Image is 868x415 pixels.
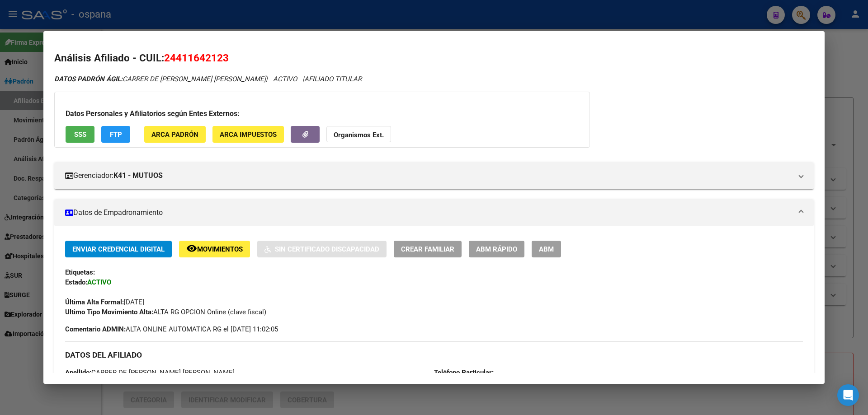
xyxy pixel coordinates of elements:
button: Sin Certificado Discapacidad [257,241,387,257]
div: Open Intercom Messenger [837,384,859,406]
mat-expansion-panel-header: Gerenciador:K41 - MUTUOS [54,162,814,189]
strong: DATOS PADRÓN ÁGIL: [54,75,123,83]
span: CARRER DE [PERSON_NAME] [PERSON_NAME] [65,368,235,377]
strong: Etiquetas: [65,268,95,276]
span: Movimientos [197,245,243,253]
button: SSS [66,126,94,143]
span: ABM [539,245,554,253]
h3: Datos Personales y Afiliatorios según Entes Externos: [66,108,579,119]
strong: ACTIVO [87,278,111,286]
span: SSS [74,131,86,139]
button: Enviar Credencial Digital [65,241,172,257]
span: ARCA Impuestos [220,131,277,139]
strong: K41 - MUTUOS [113,170,163,181]
span: Enviar Credencial Digital [72,245,165,253]
span: 24411642123 [164,52,229,64]
strong: Organismos Ext. [334,131,384,139]
mat-panel-title: Datos de Empadronamiento [65,207,792,218]
strong: Comentario ADMIN: [65,325,126,333]
strong: Estado: [65,278,87,286]
button: FTP [101,126,130,143]
mat-icon: remove_red_eye [186,243,197,254]
span: ALTA ONLINE AUTOMATICA RG el [DATE] 11:02:05 [65,324,278,334]
i: | ACTIVO | [54,75,362,83]
button: Movimientos [179,241,250,257]
span: ALTA RG OPCION Online (clave fiscal) [65,308,266,316]
h2: Análisis Afiliado - CUIL: [54,51,814,66]
h3: DATOS DEL AFILIADO [65,350,803,360]
span: Crear Familiar [401,245,454,253]
span: FTP [110,131,122,139]
button: Crear Familiar [394,241,462,257]
mat-expansion-panel-header: Datos de Empadronamiento [54,199,814,226]
span: AFILIADO TITULAR [304,75,362,83]
strong: Teléfono Particular: [434,368,494,377]
span: [DATE] [65,298,144,306]
strong: Ultimo Tipo Movimiento Alta: [65,308,153,316]
span: ARCA Padrón [151,131,198,139]
button: ABM Rápido [469,241,524,257]
span: Sin Certificado Discapacidad [275,245,379,253]
strong: Última Alta Formal: [65,298,124,306]
span: ABM Rápido [476,245,517,253]
button: ARCA Padrón [144,126,206,143]
span: CARRER DE [PERSON_NAME] [PERSON_NAME] [54,75,266,83]
button: Organismos Ext. [326,126,391,143]
strong: Apellido: [65,368,91,377]
button: ARCA Impuestos [212,126,284,143]
mat-panel-title: Gerenciador: [65,170,792,181]
button: ABM [532,241,561,257]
